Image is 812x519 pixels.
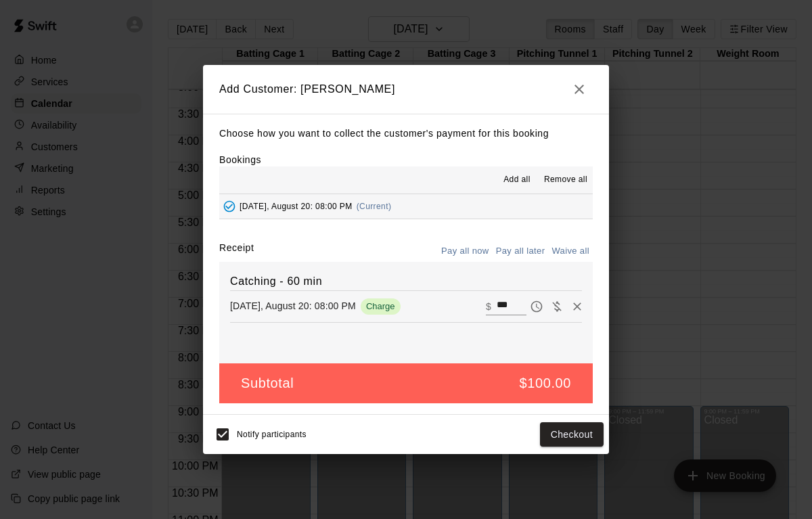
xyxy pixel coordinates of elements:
[493,241,549,262] button: Pay all later
[520,374,572,392] h5: $100.00
[240,202,353,211] span: [DATE], August 20: 08:00 PM
[237,430,307,439] span: Notify participants
[203,65,609,114] h2: Add Customer: [PERSON_NAME]
[526,300,547,311] span: Pay later
[241,374,294,392] h5: Subtotal
[357,202,392,211] span: (Current)
[219,154,261,165] label: Bookings
[544,173,587,187] span: Remove all
[230,273,582,290] h6: Catching - 60 min
[540,422,604,447] button: Checkout
[230,299,356,313] p: [DATE], August 20: 08:00 PM
[503,173,531,187] span: Add all
[219,194,593,219] button: Added - Collect Payment[DATE], August 20: 08:00 PM(Current)
[438,241,493,262] button: Pay all now
[219,196,240,217] button: Added - Collect Payment
[539,169,593,191] button: Remove all
[547,300,567,311] span: Waive payment
[548,241,593,262] button: Waive all
[361,301,401,311] span: Charge
[486,300,491,313] p: $
[567,296,587,317] button: Remove
[219,241,254,262] label: Receipt
[219,125,593,142] p: Choose how you want to collect the customer's payment for this booking
[495,169,539,191] button: Add all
